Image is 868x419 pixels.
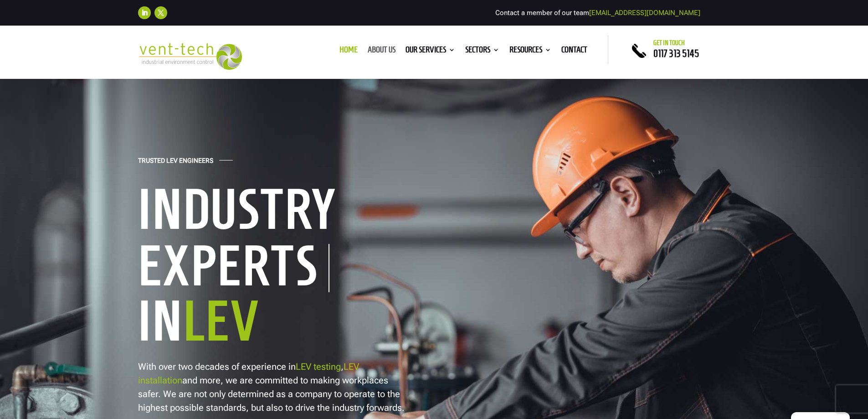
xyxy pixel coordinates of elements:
a: Resources [509,47,551,57]
h1: Experts [138,244,329,292]
h1: Industry [138,181,421,243]
a: Sectors [465,47,499,57]
a: 0117 313 5145 [653,48,699,59]
p: With over two decades of experience in , and more, we are committed to making workplaces safer. W... [138,360,407,414]
a: Follow on X [154,6,167,19]
span: Get in touch [653,39,685,47]
h1: In [138,292,421,354]
h4: Trusted LEV Engineers [138,157,213,169]
span: LEV [183,291,260,351]
a: Follow on LinkedIn [138,6,151,19]
a: LEV testing [296,361,341,372]
a: LEV installation [138,361,359,386]
a: Home [339,47,358,57]
a: [EMAIL_ADDRESS][DOMAIN_NAME] [589,9,700,17]
a: Contact [561,47,587,57]
img: 2023-09-27T08_35_16.549ZVENT-TECH---Clear-background [138,43,242,70]
span: Contact a member of our team [495,9,700,17]
a: Our Services [406,47,455,57]
a: About us [368,47,395,57]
